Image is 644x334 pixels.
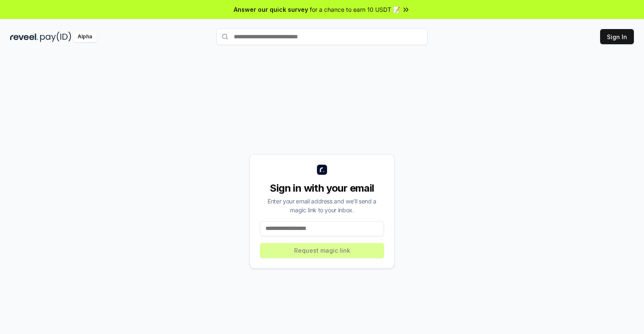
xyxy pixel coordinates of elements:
[234,5,308,14] span: Answer our quick survey
[73,32,97,42] div: Alpha
[310,5,400,14] span: for a chance to earn 10 USDT 📝
[260,182,384,195] div: Sign in with your email
[10,32,38,42] img: reveel_dark
[260,197,384,214] div: Enter your email address and we’ll send a magic link to your inbox.
[600,29,634,44] button: Sign In
[40,32,71,42] img: pay_id
[317,165,327,175] img: logo_small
